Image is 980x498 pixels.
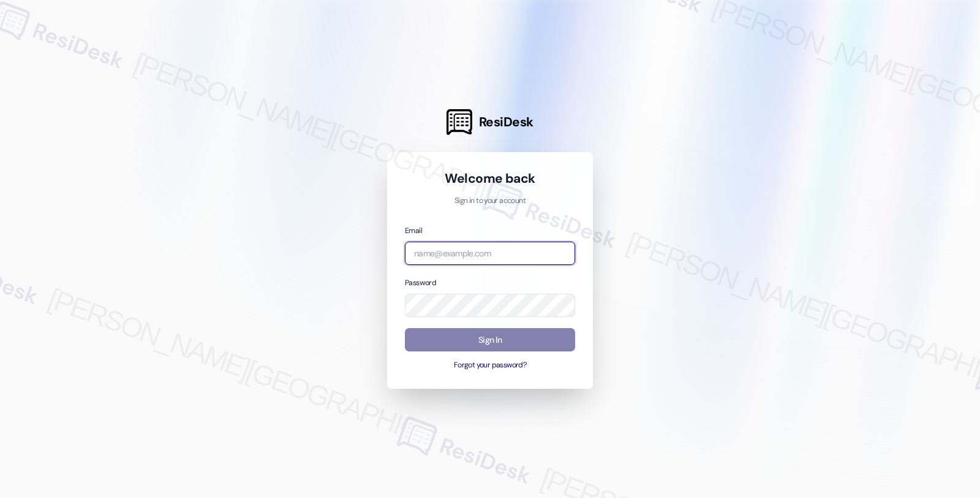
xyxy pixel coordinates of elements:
label: Email [405,226,422,236]
input: name@example.com [405,242,575,266]
img: ResiDesk Logo [447,109,472,135]
span: ResiDesk [479,113,533,131]
button: Sign In [405,328,575,352]
p: Sign in to your account [405,196,575,207]
label: Password [405,278,436,288]
button: Forgot your password? [405,360,575,371]
h1: Welcome back [405,170,575,187]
